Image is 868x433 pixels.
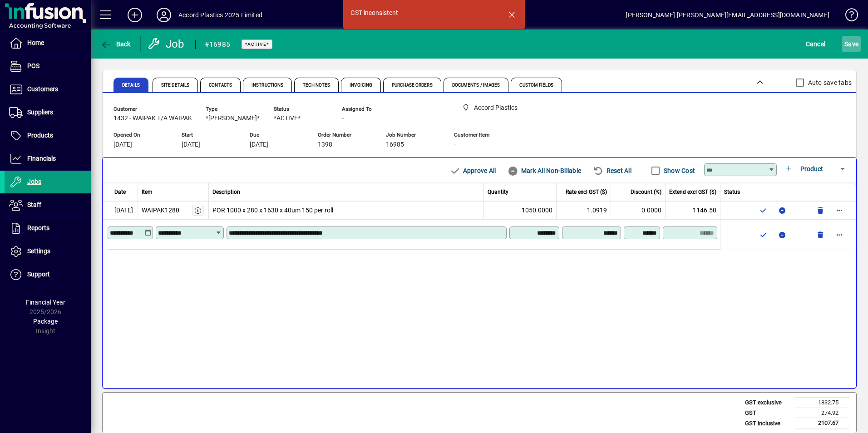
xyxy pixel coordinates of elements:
span: 16985 [386,141,404,148]
span: Discount (%) [631,188,661,196]
span: Home [27,39,44,46]
span: Purchase Orders [392,83,433,88]
span: Product [800,165,823,172]
div: [PERSON_NAME] [PERSON_NAME][EMAIL_ADDRESS][DOMAIN_NAME] [626,8,829,22]
button: Mark All Non-Billable [504,162,585,179]
button: Reset All [589,162,635,179]
span: Customer [113,106,192,112]
span: - [454,141,456,148]
td: [DATE] [103,201,138,219]
span: - [342,115,344,122]
span: 1432 - WAIPAK T/A WAIPAK [113,115,192,122]
label: Auto save tabs [806,78,852,87]
span: POS [27,62,39,69]
span: 1398 [318,141,332,148]
span: Products [27,132,53,139]
span: Opened On [113,132,168,138]
a: Staff [5,194,91,216]
span: Approve All [449,163,496,178]
a: Settings [5,240,91,263]
span: Extend excl GST ($) [669,188,716,196]
button: Back [98,36,133,52]
span: Support [27,271,50,278]
td: 2107.67 [795,418,849,429]
div: Accord Plastics 2025 Limited [178,8,262,22]
span: Contacts [209,83,232,88]
span: Start [182,132,236,138]
span: Reset All [593,163,631,178]
a: Suppliers [5,101,91,124]
span: Tech Notes [303,83,330,88]
span: Custom Fields [519,83,553,88]
span: Date [114,188,126,196]
span: Cancel [806,37,826,51]
span: Order Number [318,132,372,138]
span: Instructions [252,83,283,88]
a: Reports [5,217,91,240]
td: GST [740,408,795,418]
button: Approve All [446,162,499,179]
td: 0.0000 [611,201,666,219]
span: Description [212,188,240,196]
td: 1146.50 [666,201,720,219]
span: Financial Year [26,299,65,306]
button: More options [832,227,847,242]
td: 274.92 [795,408,849,418]
span: Job Number [386,132,440,138]
span: Financials [27,155,56,162]
span: Type [206,106,260,112]
span: Details [122,83,140,88]
button: Cancel [804,36,828,52]
td: POR 1000 x 280 x 1630 x 40um 150 per roll [209,201,484,219]
a: Home [5,32,91,54]
a: Knowledge Base [838,2,857,31]
div: Job [148,37,186,51]
a: POS [5,55,91,78]
td: GST exclusive [740,398,795,408]
td: 1832.75 [795,398,849,408]
a: Financials [5,148,91,170]
span: Accord Plastics [459,102,521,113]
button: Profile [149,7,178,23]
span: [DATE] [182,141,200,148]
app-page-header-button: Back [91,36,141,52]
span: Item [142,188,153,196]
span: Status [724,188,740,196]
div: #16985 [205,37,231,52]
span: Settings [27,247,50,255]
span: [DATE] [113,141,132,148]
span: Customer Item [454,132,512,138]
button: Save [842,36,861,52]
span: Quantity [488,188,508,196]
span: S [844,40,848,48]
button: Add [120,7,149,23]
span: Invoicing [350,83,372,88]
div: WAIPAK1280 [142,206,179,215]
span: Jobs [27,178,41,185]
span: Due [250,132,304,138]
span: Staff [27,201,41,208]
span: Site Details [161,83,189,88]
span: Mark All Non-Billable [508,163,581,178]
span: Assigned To [342,106,396,112]
a: Products [5,124,91,147]
span: Status [274,106,328,112]
span: Accord Plastics [474,103,518,113]
button: More options [832,203,847,217]
td: GST inclusive [740,418,795,429]
span: Back [100,40,131,48]
span: Documents / Images [452,83,500,88]
span: [DATE] [250,141,268,148]
span: *[PERSON_NAME]* [206,115,260,122]
td: 1.0919 [557,201,611,219]
span: Package [33,318,58,325]
span: Suppliers [27,108,53,116]
a: Support [5,263,91,286]
label: Show Cost [662,166,695,175]
span: Customers [27,85,58,93]
span: Rate excl GST ($) [566,188,607,196]
span: Reports [27,224,49,231]
span: 1050.0000 [522,206,552,215]
a: Customers [5,78,91,101]
span: ave [844,37,858,51]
